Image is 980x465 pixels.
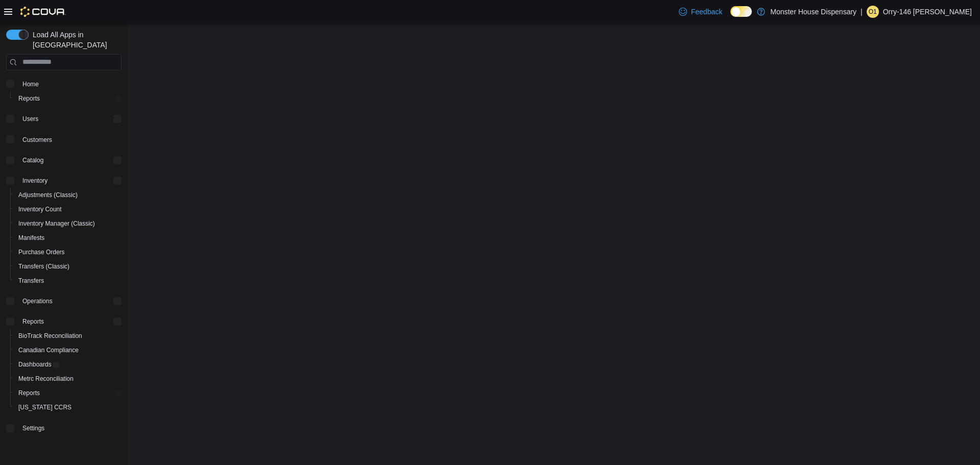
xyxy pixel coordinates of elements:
span: Catalog [18,154,121,166]
span: Inventory [18,175,121,187]
span: Transfers (Classic) [14,260,121,273]
button: Reports [10,91,126,106]
span: Reports [14,92,121,105]
a: Feedback [675,2,726,22]
a: [US_STATE] CCRS [14,401,76,413]
button: Canadian Compliance [10,343,126,357]
span: Users [18,113,121,125]
span: Manifests [18,234,44,242]
span: Home [22,80,39,88]
span: Reports [18,315,121,328]
span: Purchase Orders [14,246,121,258]
button: Purchase Orders [10,245,126,259]
a: Metrc Reconciliation [14,373,78,385]
button: Settings [2,421,126,435]
span: Load All Apps in [GEOGRAPHIC_DATA] [29,30,121,50]
a: BioTrack Reconciliation [14,330,86,342]
a: Reports [14,387,44,399]
span: Settings [18,422,121,434]
span: Purchase Orders [18,248,65,256]
nav: Complex example [6,72,121,462]
span: Operations [18,295,121,307]
span: Reports [18,389,40,397]
button: Reports [18,315,48,328]
span: Inventory [22,177,47,185]
span: O1 [869,6,877,18]
span: Settings [22,424,44,432]
button: Reports [2,314,126,329]
span: Transfers (Classic) [18,262,69,271]
a: Transfers [14,275,48,287]
div: Orry-146 Murphy [867,6,879,18]
button: Inventory Count [10,202,126,216]
button: Adjustments (Classic) [10,188,126,202]
span: Metrc Reconciliation [14,373,121,385]
span: Dashboards [14,358,121,371]
button: Operations [2,294,126,308]
button: Users [2,112,126,126]
span: Washington CCRS [14,401,121,413]
p: Orry-146 [PERSON_NAME] [883,6,972,18]
span: Feedback [691,7,722,17]
a: Settings [18,422,48,434]
span: Reports [18,94,40,103]
a: Dashboards [14,358,63,371]
span: Inventory Manager (Classic) [18,219,95,228]
button: Transfers (Classic) [10,259,126,274]
span: Inventory Count [14,203,121,215]
span: BioTrack Reconciliation [18,332,82,340]
button: Inventory [2,174,126,188]
span: Metrc Reconciliation [18,375,73,383]
p: | [861,6,863,18]
button: Transfers [10,274,126,288]
a: Transfers (Classic) [14,260,73,273]
span: Home [18,78,121,90]
p: Monster House Dispensary [770,6,856,18]
img: Cova [20,7,66,17]
span: Transfers [14,275,121,287]
span: Customers [18,133,121,146]
a: Dashboards [10,357,126,372]
button: Home [2,77,126,91]
span: Canadian Compliance [14,344,121,356]
button: Inventory Manager (Classic) [10,216,126,231]
input: Dark Mode [730,6,752,17]
button: [US_STATE] CCRS [10,400,126,414]
a: Inventory Count [14,203,66,215]
span: Users [22,115,38,123]
span: [US_STATE] CCRS [18,403,71,411]
a: Purchase Orders [14,246,69,258]
span: Catalog [22,156,43,164]
a: Home [18,78,43,90]
button: Users [18,113,42,125]
a: Manifests [14,232,48,244]
a: Canadian Compliance [14,344,83,356]
button: Catalog [18,154,47,166]
a: Reports [14,92,44,105]
button: Inventory [18,175,52,187]
span: Transfers [18,277,44,285]
a: Inventory Manager (Classic) [14,217,99,230]
a: Customers [18,134,56,146]
button: Reports [10,386,126,400]
span: Customers [22,136,52,144]
span: Adjustments (Classic) [14,189,121,201]
span: Adjustments (Classic) [18,191,78,199]
span: Inventory Count [18,205,62,213]
span: Reports [22,317,44,326]
span: Inventory Manager (Classic) [14,217,121,230]
span: Manifests [14,232,121,244]
button: Operations [18,295,57,307]
span: Reports [14,387,121,399]
span: Operations [22,297,53,305]
button: Metrc Reconciliation [10,372,126,386]
button: BioTrack Reconciliation [10,329,126,343]
a: Adjustments (Classic) [14,189,82,201]
button: Manifests [10,231,126,245]
button: Catalog [2,153,126,167]
span: Canadian Compliance [18,346,79,354]
span: Dashboards [18,360,59,369]
span: BioTrack Reconciliation [14,330,121,342]
button: Customers [2,132,126,147]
